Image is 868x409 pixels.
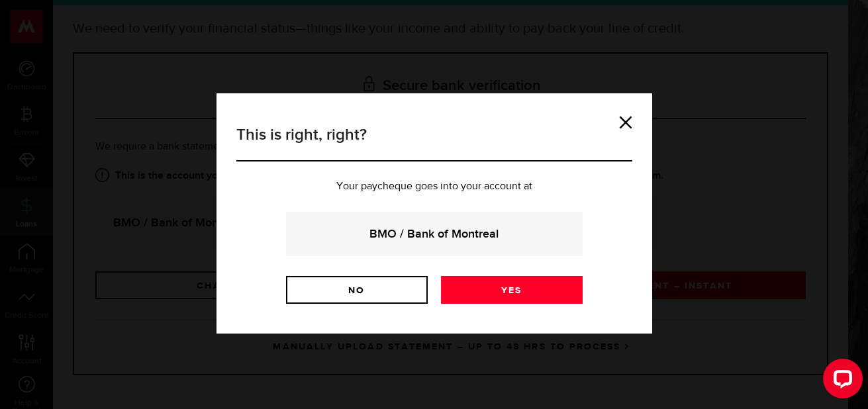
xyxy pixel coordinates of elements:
[286,276,428,304] a: No
[441,276,583,304] a: Yes
[236,181,632,192] p: Your paycheque goes into your account at
[236,123,632,161] h3: This is right, right?
[812,353,868,409] iframe: LiveChat chat widget
[304,225,565,243] strong: BMO / Bank of Montreal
